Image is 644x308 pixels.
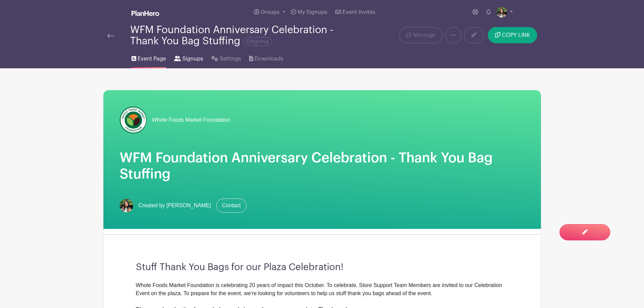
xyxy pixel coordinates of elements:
a: Downloads [249,47,283,68]
span: My Signups [297,9,327,15]
span: Created by [PERSON_NAME] [139,202,211,210]
h1: WFM Foundation Anniversary Celebration - Thank You Bag Stuffing [120,150,525,182]
a: Contact [216,198,246,213]
span: Settings [220,55,241,63]
div: WFM Foundation Anniversary Celebration - Thank You Bag Stuffing [130,24,349,47]
a: Signups [174,47,203,68]
img: mireya.jpg [120,199,133,212]
span: Downloads [255,55,283,63]
span: Event Invites [342,9,375,15]
span: Message [413,31,435,39]
a: Message [399,27,442,43]
span: Ongoing [243,37,272,46]
span: Event Page [138,55,166,63]
span: Whole Foods Market Foundation [152,116,231,124]
button: COPY LINK [488,27,537,43]
span: COPY LINK [502,32,530,38]
span: Signups [182,55,203,63]
a: Event Page [132,47,166,68]
h3: Stuff Thank You Bags for our Plaza Celebration! [136,262,508,273]
a: Settings [211,47,241,68]
img: logo_white-6c42ec7e38ccf1d336a20a19083b03d10ae64f83f12c07503d8b9e83406b4c7d.svg [132,10,159,16]
img: wfmf_primary_badge_4c.png [120,106,147,134]
span: Groups [261,9,280,15]
img: back-arrow-29a5d9b10d5bd6ae65dc969a981735edf675c4d7a1fe02e03b50dbd4ba3cdb55.svg [107,33,114,38]
img: mireya.jpg [496,7,507,18]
